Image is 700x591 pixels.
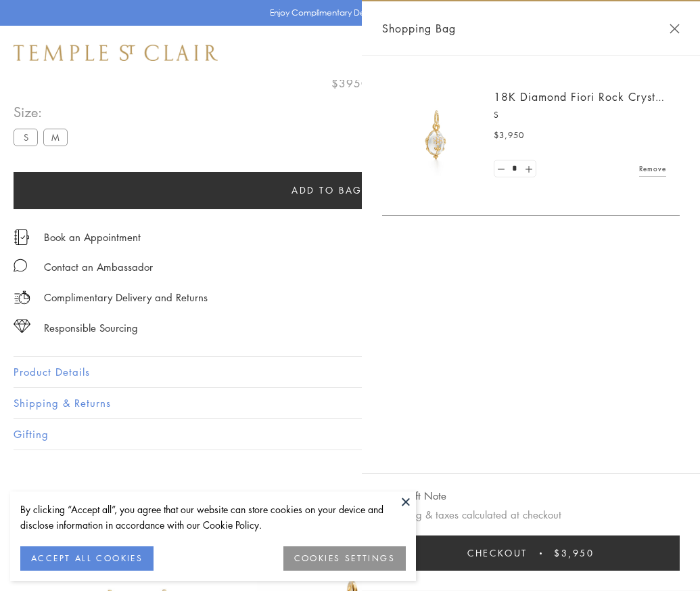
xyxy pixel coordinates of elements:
span: Checkout [467,546,528,561]
span: $3,950 [494,129,524,142]
p: Complimentary Delivery and Returns [44,289,208,306]
img: icon_sourcing.svg [14,320,30,333]
span: $3950 [331,74,369,92]
button: Shipping & Returns [14,388,686,418]
img: Temple St. Clair [14,45,218,61]
button: ACCEPT ALL COOKIES [20,546,154,571]
button: Gifting [14,419,686,450]
button: Add Gift Note [382,487,446,504]
span: $3,950 [554,546,594,561]
img: P51889-E11FIORI [396,95,477,176]
a: Set quantity to 2 [521,160,535,177]
span: Shopping Bag [382,20,456,37]
img: MessageIcon-01_2.svg [14,259,27,272]
div: Contact an Ambassador [44,259,153,276]
a: Book an Appointment [44,229,141,244]
label: S [14,129,38,146]
span: Size: [14,101,73,123]
button: Product Details [14,357,686,387]
button: COOKIES SETTINGS [283,546,406,571]
div: By clicking “Accept all”, you agree that our website can store cookies on your device and disclos... [20,502,406,533]
button: Checkout $3,950 [382,535,680,571]
button: Close Shopping Bag [670,24,680,34]
a: Set quantity to 0 [494,160,508,177]
p: Shipping & taxes calculated at checkout [382,506,680,523]
img: icon_appointment.svg [14,229,30,245]
a: Remove [639,161,666,176]
label: M [43,129,68,146]
div: Responsible Sourcing [44,320,138,336]
button: Add to bag [14,172,640,209]
p: S [494,108,666,122]
span: Add to bag [291,183,363,198]
img: icon_delivery.svg [14,289,30,306]
p: Enjoy Complimentary Delivery & Returns [270,6,423,20]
